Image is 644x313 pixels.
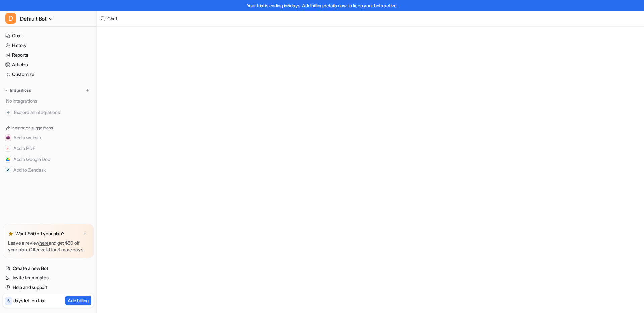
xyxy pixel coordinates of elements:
[3,50,94,60] a: Reports
[107,15,117,22] div: Chat
[10,88,31,93] p: Integrations
[6,136,10,140] img: Add a website
[3,165,94,175] button: Add to ZendeskAdd to Zendesk
[3,60,94,69] a: Articles
[85,88,90,93] img: menu_add.svg
[3,87,33,94] button: Integrations
[3,41,94,50] a: History
[6,146,10,150] img: Add a PDF
[4,95,94,106] div: No integrations
[15,230,65,237] p: Want $50 off your plan?
[65,296,91,305] button: Add billing
[5,109,12,116] img: explore all integrations
[39,240,49,246] a: here
[3,264,94,273] a: Create a new Bot
[3,273,94,283] a: Invite teammates
[3,31,94,40] a: Chat
[6,157,10,161] img: Add a Google Doc
[20,14,47,23] span: Default Bot
[7,298,10,304] p: 5
[3,154,94,165] button: Add a Google DocAdd a Google Doc
[3,143,94,154] button: Add a PDFAdd a PDF
[8,231,13,236] img: star
[83,232,87,236] img: x
[13,297,45,304] p: days left on trial
[3,132,94,143] button: Add a websiteAdd a website
[302,3,337,8] a: Add billing details
[3,70,94,79] a: Customize
[14,107,91,118] span: Explore all integrations
[3,108,94,117] a: Explore all integrations
[4,88,9,93] img: expand menu
[6,168,10,172] img: Add to Zendesk
[68,297,89,304] p: Add billing
[3,283,94,292] a: Help and support
[11,125,53,131] p: Integration suggestions
[5,13,16,24] span: D
[8,240,88,253] p: Leave a review and get $50 off your plan. Offer valid for 3 more days.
